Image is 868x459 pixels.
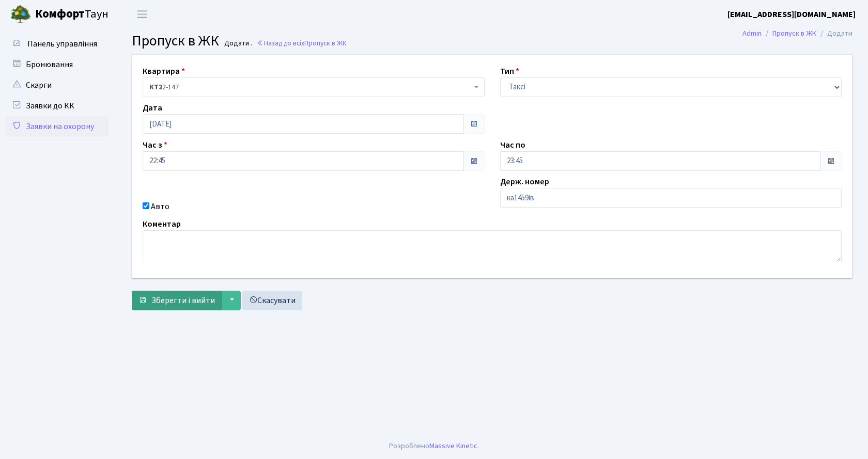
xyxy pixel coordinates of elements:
[5,116,109,137] a: Заявки на охорону
[35,6,109,23] span: Таун
[816,28,853,39] li: Додати
[727,9,856,20] b: [EMAIL_ADDRESS][DOMAIN_NAME]
[143,77,485,97] span: <b>КТ2</b>&nbsp;&nbsp;&nbsp;2-147
[500,176,549,188] label: Держ. номер
[143,218,181,230] label: Коментар
[143,65,185,77] label: Квартира
[389,440,479,452] div: Розроблено .
[143,102,162,114] label: Дата
[500,65,519,77] label: Тип
[10,4,31,25] img: logo.png
[149,82,162,92] b: КТ2
[742,28,762,39] a: Admin
[143,139,167,151] label: Час з
[500,139,525,151] label: Час по
[727,23,868,44] nav: breadcrumb
[5,34,109,54] a: Панель управління
[5,54,109,75] a: Бронювання
[151,200,169,213] label: Авто
[429,440,477,451] a: Massive Kinetic
[27,38,97,50] span: Панель управління
[772,28,816,39] a: Пропуск в ЖК
[242,291,302,310] a: Скасувати
[304,38,347,48] span: Пропуск в ЖК
[129,6,155,23] button: Переключити навігацію
[149,82,472,92] span: <b>КТ2</b>&nbsp;&nbsp;&nbsp;2-147
[257,38,347,48] a: Назад до всіхПропуск в ЖК
[35,6,85,22] b: Комфорт
[5,75,109,96] a: Скарги
[132,291,222,310] button: Зберегти і вийти
[151,295,215,306] span: Зберегти і вийти
[500,188,842,208] input: AA0001AA
[222,39,252,48] small: Додати .
[132,30,219,51] span: Пропуск в ЖК
[727,8,856,21] a: [EMAIL_ADDRESS][DOMAIN_NAME]
[5,96,109,116] a: Заявки до КК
